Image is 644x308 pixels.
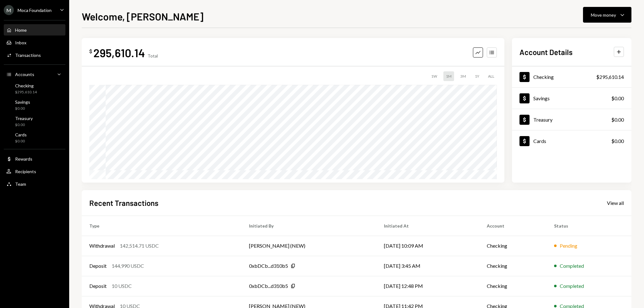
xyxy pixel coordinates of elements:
[583,7,631,23] button: Move money
[479,276,547,296] td: Checking
[611,116,624,124] div: $0.00
[15,139,27,144] div: $0.00
[560,282,584,290] div: Completed
[15,122,33,128] div: $0.00
[82,216,241,236] th: Type
[4,166,65,177] a: Recipients
[611,137,624,145] div: $0.00
[533,117,552,123] div: Treasury
[4,178,65,190] a: Team
[547,216,631,236] th: Status
[458,71,469,81] div: 3M
[89,48,92,54] div: $
[607,199,624,206] a: View all
[241,236,376,256] td: [PERSON_NAME] (NEW)
[607,200,624,206] div: View all
[15,52,41,58] div: Transactions
[376,236,479,256] td: [DATE] 10:09 AM
[512,109,631,130] a: Treasury$0.00
[249,282,288,290] div: 0xbDCb...d310b5
[512,66,631,87] a: Checking$295,610.14
[512,88,631,109] a: Savings$0.00
[15,132,27,137] div: Cards
[4,153,65,164] a: Rewards
[4,37,65,48] a: Inbox
[376,276,479,296] td: [DATE] 12:48 PM
[376,256,479,276] td: [DATE] 3:45 AM
[533,138,546,144] div: Cards
[4,49,65,61] a: Transactions
[472,71,482,81] div: 1Y
[4,69,65,80] a: Accounts
[89,242,115,250] div: Withdrawal
[15,40,26,45] div: Inbox
[443,71,454,81] div: 1M
[120,242,159,250] div: 142,514.71 USDC
[560,262,584,270] div: Completed
[89,262,107,270] div: Deposit
[596,73,624,81] div: $295,610.14
[512,130,631,151] a: Cards$0.00
[560,242,577,250] div: Pending
[112,262,144,270] div: 144,990 USDC
[15,90,37,95] div: $295,610.14
[15,99,30,105] div: Savings
[18,8,52,13] div: Moca Foundation
[486,71,497,81] div: ALL
[89,282,107,290] div: Deposit
[611,95,624,102] div: $0.00
[429,71,440,81] div: 1W
[479,256,547,276] td: Checking
[591,12,616,18] div: Move money
[533,74,554,80] div: Checking
[82,10,203,23] h1: Welcome, [PERSON_NAME]
[4,97,65,113] a: Savings$0.00
[147,53,158,58] div: Total
[249,262,288,270] div: 0xbDCb...d310b5
[15,72,34,77] div: Accounts
[533,95,550,101] div: Savings
[15,181,26,187] div: Team
[241,216,376,236] th: Initiated By
[15,27,27,33] div: Home
[15,116,33,121] div: Treasury
[15,169,36,174] div: Recipients
[479,216,547,236] th: Account
[4,81,65,96] a: Checking$295,610.14
[4,114,65,129] a: Treasury$0.00
[4,130,65,145] a: Cards$0.00
[4,24,65,36] a: Home
[15,106,30,111] div: $0.00
[15,156,32,162] div: Rewards
[93,46,145,60] div: 295,610.14
[89,198,158,208] h2: Recent Transactions
[519,47,573,57] h2: Account Details
[376,216,479,236] th: Initiated At
[479,236,547,256] td: Checking
[112,282,132,290] div: 10 USDC
[15,83,37,88] div: Checking
[4,5,14,15] div: M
